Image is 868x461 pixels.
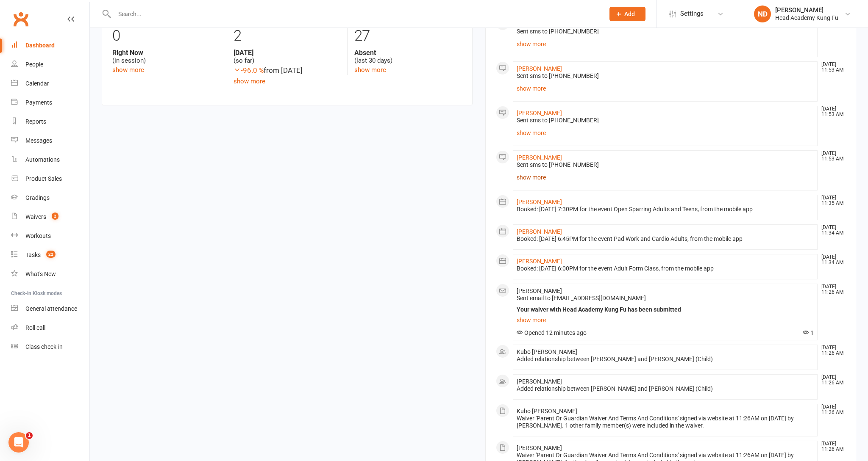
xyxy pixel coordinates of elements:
[817,375,845,386] time: [DATE] 11:26 AM
[817,62,845,73] time: [DATE] 11:53 AM
[112,49,220,57] strong: Right Now
[517,65,562,72] a: [PERSON_NAME]
[25,175,62,182] div: Product Sales
[817,404,845,415] time: [DATE] 11:26 AM
[803,329,814,336] span: 1
[817,345,845,356] time: [DATE] 11:26 AM
[517,83,814,94] a: show more
[25,42,55,49] div: Dashboard
[517,206,814,213] div: Booked: [DATE] 7:30PM for the event Open Sparring Adults and Teens, from the mobile app
[46,251,56,258] span: 22
[817,284,845,295] time: [DATE] 11:26 AM
[517,235,814,243] div: Booked: [DATE] 6:45PM for the event Pad Work and Cardio Adults, from the mobile app
[754,6,771,22] div: ND
[25,137,52,144] div: Messages
[234,77,265,85] a: show more
[112,49,220,65] div: (in session)
[11,265,89,284] a: What's New
[52,213,58,220] span: 2
[25,251,41,258] div: Tasks
[517,127,814,139] a: show more
[517,356,814,363] div: Added relationship between [PERSON_NAME] and [PERSON_NAME] (Child)
[11,207,89,226] a: Waivers 2
[26,432,33,439] span: 1
[11,318,89,337] a: Roll call
[11,131,89,150] a: Messages
[25,305,77,312] div: General attendance
[112,66,144,74] a: show more
[234,49,341,57] strong: [DATE]
[817,441,845,452] time: [DATE] 11:26 AM
[517,199,562,205] a: [PERSON_NAME]
[517,154,562,161] a: [PERSON_NAME]
[517,38,814,50] a: show more
[354,49,462,65] div: (last 30 days)
[517,171,814,183] a: show more
[234,23,341,49] div: 2
[234,65,341,76] div: from [DATE]
[25,213,46,220] div: Waivers
[25,324,45,331] div: Roll call
[517,329,587,336] span: Opened 12 minutes ago
[11,93,89,112] a: Payments
[11,74,89,93] a: Calendar
[517,228,562,235] a: [PERSON_NAME]
[817,225,845,236] time: [DATE] 11:34 AM
[11,337,89,356] a: Class kiosk mode
[517,348,577,355] span: Kubo [PERSON_NAME]
[817,106,845,117] time: [DATE] 11:53 AM
[10,8,31,30] a: Clubworx
[354,66,386,74] a: show more
[25,232,51,239] div: Workouts
[11,36,89,55] a: Dashboard
[354,49,462,57] strong: Absent
[25,80,49,87] div: Calendar
[517,408,577,414] span: Kubo [PERSON_NAME]
[8,432,29,453] iframe: Intercom live chat
[775,6,838,14] div: [PERSON_NAME]
[11,226,89,246] a: Workouts
[11,112,89,131] a: Reports
[517,28,599,35] span: Sent sms to [PHONE_NUMBER]
[775,14,838,22] div: Head Academy Kung Fu
[354,23,462,49] div: 27
[25,194,50,201] div: Gradings
[11,169,89,188] a: Product Sales
[25,343,63,350] div: Class check-in
[25,156,60,163] div: Automations
[234,49,341,65] div: (so far)
[112,8,599,20] input: Search...
[25,271,56,277] div: What's New
[25,118,46,125] div: Reports
[517,314,814,326] a: show more
[517,287,562,294] span: [PERSON_NAME]
[11,188,89,207] a: Gradings
[624,11,635,17] span: Add
[11,299,89,318] a: General attendance kiosk mode
[517,72,599,79] span: Sent sms to [PHONE_NUMBER]
[817,151,845,162] time: [DATE] 11:53 AM
[517,415,814,429] div: Waiver 'Parent Or Guardian Waiver And Terms And Conditions' signed via website at 11:26AM on [DAT...
[517,110,562,116] a: [PERSON_NAME]
[517,306,814,313] div: Your waiver with Head Academy Kung Fu has been submitted
[11,55,89,74] a: People
[817,254,845,265] time: [DATE] 11:34 AM
[25,99,52,106] div: Payments
[517,385,814,392] div: Added relationship between [PERSON_NAME] and [PERSON_NAME] (Child)
[517,258,562,265] a: [PERSON_NAME]
[25,61,43,68] div: People
[517,265,814,272] div: Booked: [DATE] 6:00PM for the event Adult Form Class, from the mobile app
[609,7,645,21] button: Add
[817,195,845,206] time: [DATE] 11:35 AM
[517,117,599,124] span: Sent sms to [PHONE_NUMBER]
[112,23,220,49] div: 0
[234,66,264,75] span: -96.0 %
[517,444,562,451] span: [PERSON_NAME]
[517,295,646,301] span: Sent email to [EMAIL_ADDRESS][DOMAIN_NAME]
[680,4,704,23] span: Settings
[517,378,562,385] span: [PERSON_NAME]
[517,161,599,168] span: Sent sms to [PHONE_NUMBER]
[11,150,89,169] a: Automations
[11,246,89,265] a: Tasks 22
